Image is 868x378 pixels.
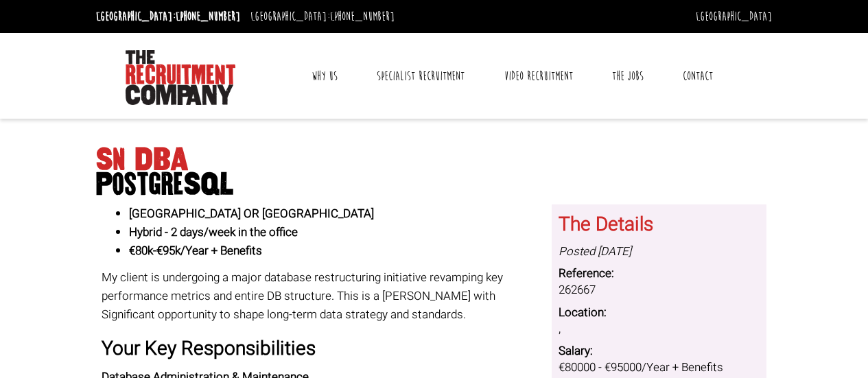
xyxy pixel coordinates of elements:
[129,205,374,222] strong: [GEOGRAPHIC_DATA] OR [GEOGRAPHIC_DATA]
[559,215,761,236] h3: The Details
[129,242,262,259] strong: €80k-€95k/Year + Benefits
[602,59,654,93] a: The Jobs
[96,172,772,197] span: PostgreSQL
[366,59,475,93] a: Specialist Recruitment
[559,321,761,338] dd: ,
[559,265,761,282] dt: Reference:
[559,343,761,359] dt: Salary:
[102,335,316,363] strong: Your Key Responsibilities
[559,359,761,376] dd: €80000 - €95000/Year + Benefits
[330,9,395,24] a: [PHONE_NUMBER]
[672,59,723,93] a: Contact
[696,9,772,24] a: [GEOGRAPHIC_DATA]
[176,9,240,24] a: [PHONE_NUMBER]
[96,147,772,197] h1: Sn DBA
[247,5,398,27] li: [GEOGRAPHIC_DATA]:
[126,50,235,105] img: The Recruitment Company
[102,268,542,324] p: My client is undergoing a major database restructuring initiative revamping key performance metri...
[301,59,348,93] a: Why Us
[494,59,583,93] a: Video Recruitment
[559,243,631,260] i: Posted [DATE]
[559,305,761,321] dt: Location:
[129,224,298,241] strong: Hybrid - 2 days/week in the office
[93,5,244,27] li: [GEOGRAPHIC_DATA]:
[559,282,761,298] dd: 262667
